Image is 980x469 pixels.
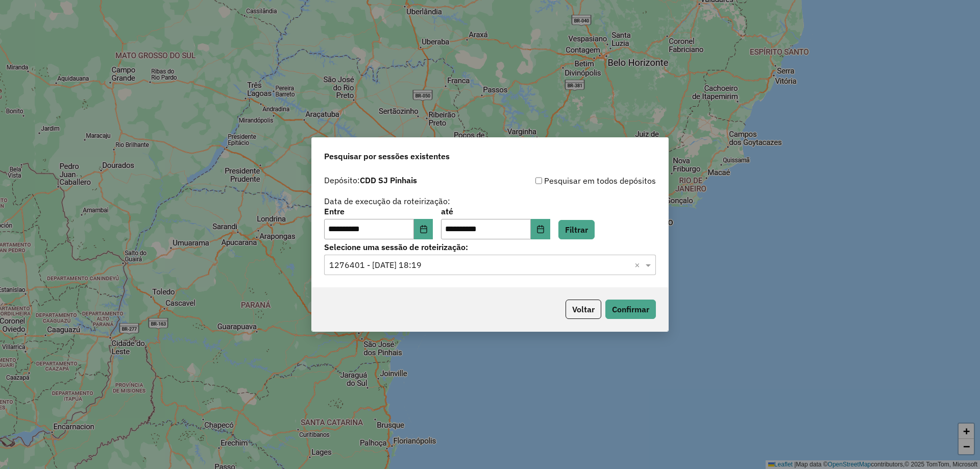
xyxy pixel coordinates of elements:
label: Depósito: [324,174,417,186]
label: até [441,205,550,217]
button: Voltar [566,300,601,319]
strong: CDD SJ Pinhais [360,175,417,185]
button: Filtrar [558,220,595,239]
button: Choose Date [531,219,550,239]
label: Entre [324,205,433,217]
button: Confirmar [605,300,656,319]
div: Pesquisar em todos depósitos [490,175,656,187]
label: Selecione uma sessão de roteirização: [324,241,656,253]
span: Pesquisar por sessões existentes [324,150,450,162]
label: Data de execução da roteirização: [324,195,450,207]
span: Clear all [634,259,643,271]
button: Choose Date [414,219,433,239]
